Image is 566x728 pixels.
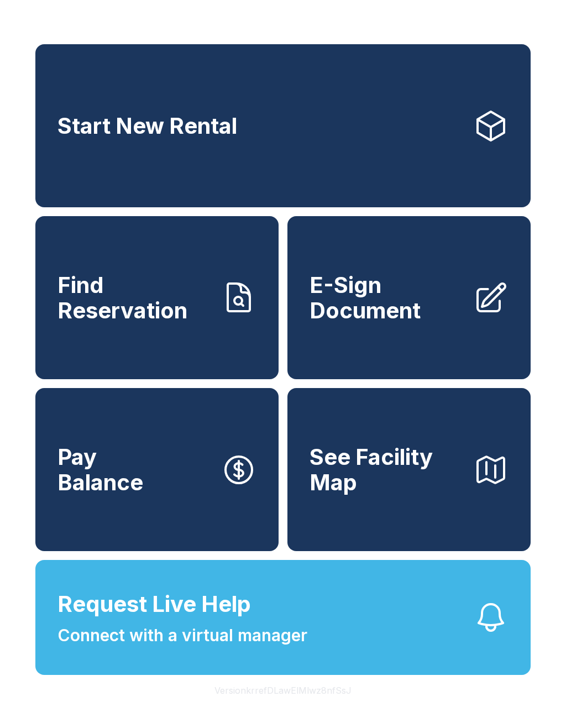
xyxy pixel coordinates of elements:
[310,273,464,323] span: E-Sign Document
[57,444,143,495] span: Pay Balance
[35,388,279,551] button: PayBalance
[206,675,360,706] button: VersionkrrefDLawElMlwz8nfSsJ
[57,273,212,323] span: Find Reservation
[57,623,307,648] span: Connect with a virtual manager
[287,388,531,551] button: See Facility Map
[57,113,237,139] span: Start New Rental
[35,216,279,379] a: Find Reservation
[57,588,251,621] span: Request Live Help
[287,216,531,379] a: E-Sign Document
[35,44,531,207] a: Start New Rental
[310,444,464,495] span: See Facility Map
[35,560,531,675] button: Request Live HelpConnect with a virtual manager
